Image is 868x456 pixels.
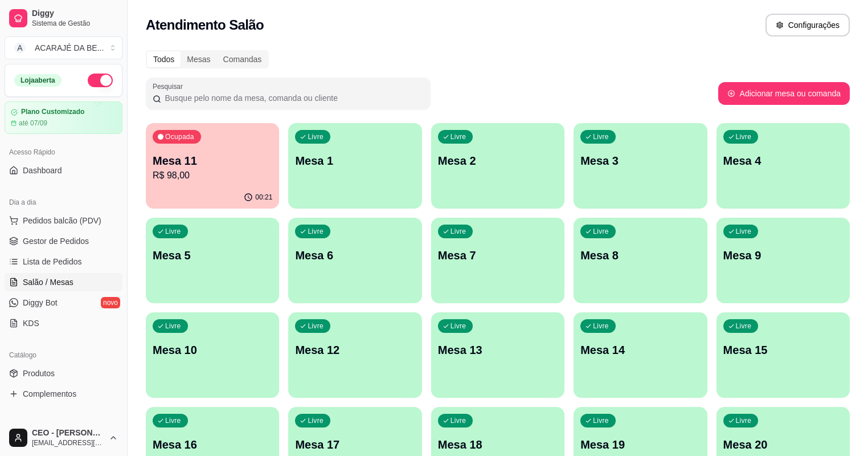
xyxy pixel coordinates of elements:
[23,235,89,247] span: Gestor de Pedidos
[146,16,264,34] h2: Atendimento Salão
[14,74,62,87] div: Loja aberta
[255,193,272,202] p: 00:21
[295,342,415,358] p: Mesa 12
[153,153,272,169] p: Mesa 11
[451,227,466,236] p: Livre
[580,342,700,358] p: Mesa 14
[146,123,279,209] button: OcupadaMesa 11R$ 98,0000:21
[580,247,700,263] p: Mesa 8
[153,247,272,263] p: Mesa 5
[438,153,558,169] p: Mesa 2
[5,36,122,59] button: Select a team
[23,388,76,400] span: Complementos
[451,416,466,425] p: Livre
[5,101,122,134] a: Plano Customizadoaté 07/09
[23,256,82,267] span: Lista de Pedidos
[295,153,415,169] p: Mesa 1
[23,317,39,329] span: KDS
[5,232,122,250] a: Gestor de Pedidos
[217,51,268,67] div: Comandas
[161,92,424,104] input: Pesquisar
[723,247,843,263] p: Mesa 9
[438,437,558,453] p: Mesa 18
[147,51,181,67] div: Todos
[723,342,843,358] p: Mesa 15
[718,82,850,105] button: Adicionar mesa ou comanda
[32,9,118,19] span: Diggy
[431,312,564,398] button: LivreMesa 13
[593,132,609,141] p: Livre
[295,247,415,263] p: Mesa 6
[288,123,421,209] button: LivreMesa 1
[153,437,272,453] p: Mesa 16
[736,132,752,141] p: Livre
[5,385,122,403] a: Complementos
[5,5,122,32] a: DiggySistema de Gestão
[451,132,466,141] p: Livre
[438,342,558,358] p: Mesa 13
[146,218,279,303] button: LivreMesa 5
[35,42,104,54] div: ACARAJÉ DA BE ...
[32,19,118,28] span: Sistema de Gestão
[5,273,122,291] a: Salão / Mesas
[153,82,187,91] label: Pesquisar
[32,438,104,447] span: [EMAIL_ADDRESS][DOMAIN_NAME]
[181,51,216,67] div: Mesas
[32,428,104,438] span: CEO - [PERSON_NAME]
[716,123,850,209] button: LivreMesa 4
[574,312,707,398] button: LivreMesa 14
[23,165,62,176] span: Dashboard
[5,424,122,451] button: CEO - [PERSON_NAME][EMAIL_ADDRESS][DOMAIN_NAME]
[288,218,421,303] button: LivreMesa 6
[165,227,181,236] p: Livre
[165,416,181,425] p: Livre
[736,321,752,331] p: Livre
[438,247,558,263] p: Mesa 7
[19,119,47,128] article: até 07/09
[765,14,850,36] button: Configurações
[5,211,122,230] button: Pedidos balcão (PDV)
[723,437,843,453] p: Mesa 20
[593,321,609,331] p: Livre
[736,227,752,236] p: Livre
[5,253,122,271] a: Lista de Pedidos
[23,368,55,379] span: Produtos
[165,321,181,331] p: Livre
[308,416,324,425] p: Livre
[21,108,84,116] article: Plano Customizado
[308,227,324,236] p: Livre
[5,294,122,312] a: Diggy Botnovo
[153,169,272,182] p: R$ 98,00
[431,218,564,303] button: LivreMesa 7
[308,321,324,331] p: Livre
[5,364,122,382] a: Produtos
[580,437,700,453] p: Mesa 19
[165,132,194,141] p: Ocupada
[723,153,843,169] p: Mesa 4
[716,312,850,398] button: LivreMesa 15
[153,342,272,358] p: Mesa 10
[5,346,122,364] div: Catálogo
[23,276,73,288] span: Salão / Mesas
[295,437,415,453] p: Mesa 17
[5,193,122,211] div: Dia a dia
[716,218,850,303] button: LivreMesa 9
[736,416,752,425] p: Livre
[593,227,609,236] p: Livre
[5,314,122,332] a: KDS
[14,42,26,54] span: A
[23,297,58,308] span: Diggy Bot
[23,215,101,226] span: Pedidos balcão (PDV)
[580,153,700,169] p: Mesa 3
[288,312,421,398] button: LivreMesa 12
[88,74,113,87] button: Alterar Status
[574,123,707,209] button: LivreMesa 3
[574,218,707,303] button: LivreMesa 8
[5,143,122,161] div: Acesso Rápido
[308,132,324,141] p: Livre
[431,123,564,209] button: LivreMesa 2
[451,321,466,331] p: Livre
[593,416,609,425] p: Livre
[5,161,122,180] a: Dashboard
[146,312,279,398] button: LivreMesa 10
